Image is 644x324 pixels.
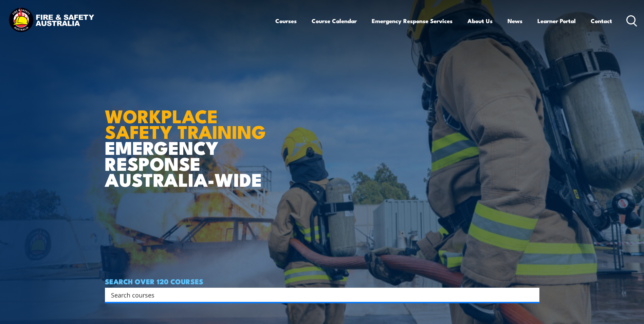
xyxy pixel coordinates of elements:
h4: SEARCH OVER 120 COURSES [105,277,539,285]
input: Search input [111,290,525,300]
a: Learner Portal [537,12,576,30]
a: Emergency Response Services [372,12,453,30]
a: Contact [591,12,612,30]
button: Search magnifier button [528,290,537,300]
strong: WORKPLACE SAFETY TRAINING [105,101,266,145]
a: About Us [467,12,493,30]
a: Courses [275,12,297,30]
a: Course Calendar [312,12,357,30]
h1: EMERGENCY RESPONSE AUSTRALIA-WIDE [105,91,271,187]
form: Search form [112,290,526,300]
a: News [508,12,522,30]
